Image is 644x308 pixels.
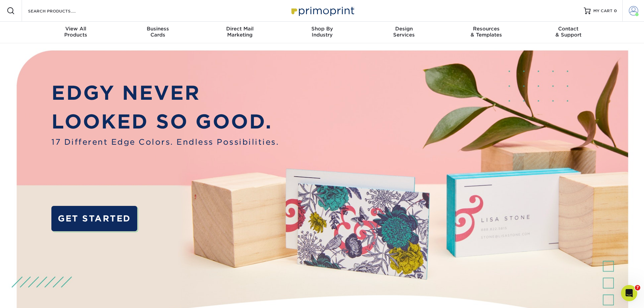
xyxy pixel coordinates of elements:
[199,26,281,32] span: Direct Mail
[27,7,93,15] input: SEARCH PRODUCTS.....
[51,136,279,148] span: 17 Different Edge Colors. Endless Possibilities.
[199,22,281,43] a: Direct MailMarketing
[614,8,617,13] span: 0
[445,26,527,38] div: & Templates
[51,78,279,108] p: EDGY NEVER
[281,26,363,32] span: Shop By
[35,26,117,32] span: View All
[51,107,279,136] p: LOOKED SO GOOD.
[363,22,445,43] a: DesignServices
[527,26,610,32] span: Contact
[621,285,637,301] iframe: Intercom live chat
[527,26,610,38] div: & Support
[35,26,117,38] div: Products
[445,26,527,32] span: Resources
[51,206,137,231] a: GET STARTED
[117,26,199,38] div: Cards
[635,285,640,290] span: 7
[527,22,610,43] a: Contact& Support
[117,22,199,43] a: BusinessCards
[281,22,363,43] a: Shop ByIndustry
[363,26,445,38] div: Services
[281,26,363,38] div: Industry
[199,26,281,38] div: Marketing
[288,3,356,18] img: Primoprint
[445,22,527,43] a: Resources& Templates
[117,26,199,32] span: Business
[35,22,117,43] a: View AllProducts
[363,26,445,32] span: Design
[593,8,613,14] span: MY CART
